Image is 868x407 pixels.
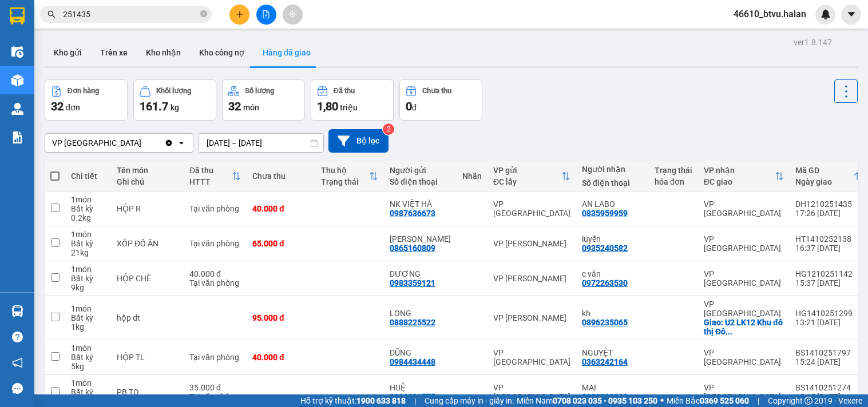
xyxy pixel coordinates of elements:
[841,5,861,25] button: caret-down
[412,103,417,112] span: đ
[321,177,369,186] div: Trạng thái
[12,332,23,342] span: question-circle
[321,166,369,175] div: Thu hộ
[795,269,862,278] div: HG1210251142
[71,362,105,371] div: 5 kg
[704,177,775,186] div: ĐC giao
[726,327,732,336] span: ...
[71,378,105,388] div: 1 món
[582,199,643,209] div: AN LABO
[200,10,207,17] span: close-circle
[493,274,570,283] div: VP [PERSON_NAME]
[795,392,862,401] div: 13:15 [DATE]
[700,396,749,405] strong: 0369 525 060
[189,204,241,213] div: Tại văn phòng
[704,348,784,366] div: VP [GEOGRAPHIC_DATA]
[117,204,178,213] div: HỘP R
[71,353,105,362] div: Bất kỳ
[71,322,105,332] div: 1 kg
[794,36,832,49] div: ver 1.8.147
[262,10,270,18] span: file-add
[71,283,105,292] div: 9 kg
[655,177,692,186] div: hóa đơn
[133,79,216,121] button: Khối lượng161.7kg
[698,161,790,191] th: Toggle SortBy
[252,313,310,322] div: 95.000 đ
[582,348,643,357] div: NGUYỆT
[11,46,23,58] img: warehouse-icon
[71,230,105,239] div: 1 món
[704,166,775,175] div: VP nhận
[795,318,862,327] div: 13:21 [DATE]
[189,177,232,186] div: HTTT
[582,209,628,218] div: 0835959959
[91,39,137,66] button: Trên xe
[245,87,274,95] div: Số lượng
[582,165,643,174] div: Người nhận
[71,265,105,274] div: 1 món
[137,39,190,66] button: Kho nhận
[63,8,198,21] input: Tìm tên, số ĐT hoặc mã đơn
[117,239,178,248] div: XỐP ĐỒ ĂN
[390,166,451,175] div: Người gửi
[724,7,815,21] span: 46610_btvu.halan
[390,318,435,327] div: 0888225522
[390,348,451,357] div: DŨNG
[222,79,305,121] button: Số lượng32món
[52,137,141,149] div: VP [GEOGRAPHIC_DATA]
[795,177,853,186] div: Ngày giao
[390,383,451,392] div: HUỆ
[189,166,232,175] div: Đã thu
[582,234,643,244] div: luyến
[283,5,303,25] button: aim
[177,138,186,147] svg: open
[517,394,657,407] span: Miền Nam
[553,396,657,405] strong: 0708 023 035 - 0935 103 250
[704,269,784,288] div: VP [GEOGRAPHIC_DATA]
[252,171,310,181] div: Chưa thu
[390,234,451,244] div: MINH VÂN
[795,309,862,318] div: HG1410251299
[71,195,105,204] div: 1 món
[71,274,105,283] div: Bất kỳ
[493,383,570,401] div: VP [GEOGRAPHIC_DATA]
[71,388,105,397] div: Bất kỳ
[189,239,241,248] div: Tại văn phòng
[383,123,394,135] sup: 2
[334,87,355,95] div: Đã thu
[487,161,576,191] th: Toggle SortBy
[11,74,23,86] img: warehouse-icon
[68,87,99,95] div: Đơn hàng
[390,209,435,218] div: 0987636673
[11,305,23,317] img: warehouse-icon
[189,278,241,288] div: Tại văn phòng
[582,269,643,278] div: c vân
[795,278,862,288] div: 15:37 [DATE]
[704,318,784,336] div: Giao: U2 LK12 Khu đô thị Đô Nghĩa,YÊN NGHĨA, Hà Đông, Hà Nội 100000, Việt Nam
[655,166,692,175] div: Trạng thái
[406,99,412,113] span: 0
[704,300,784,318] div: VP [GEOGRAPHIC_DATA]
[582,392,628,401] div: 0339203203
[243,103,259,112] span: món
[252,239,310,248] div: 65.000 đ
[117,177,178,186] div: Ghi chú
[66,103,80,112] span: đơn
[582,278,628,288] div: 0972263530
[821,9,831,19] img: icon-new-feature
[51,99,64,113] span: 32
[795,357,862,366] div: 15:24 [DATE]
[117,313,178,322] div: hộp dt
[252,353,310,362] div: 40.000 đ
[117,353,178,362] div: HỘP TL
[12,383,23,394] span: message
[422,87,451,95] div: Chưa thu
[667,394,749,407] span: Miền Bắc
[189,383,241,392] div: 35.000 đ
[582,383,643,392] div: MAI
[795,209,862,218] div: 17:26 [DATE]
[414,394,416,407] span: |
[462,171,482,181] div: Nhãn
[236,10,244,18] span: plus
[200,9,207,20] span: close-circle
